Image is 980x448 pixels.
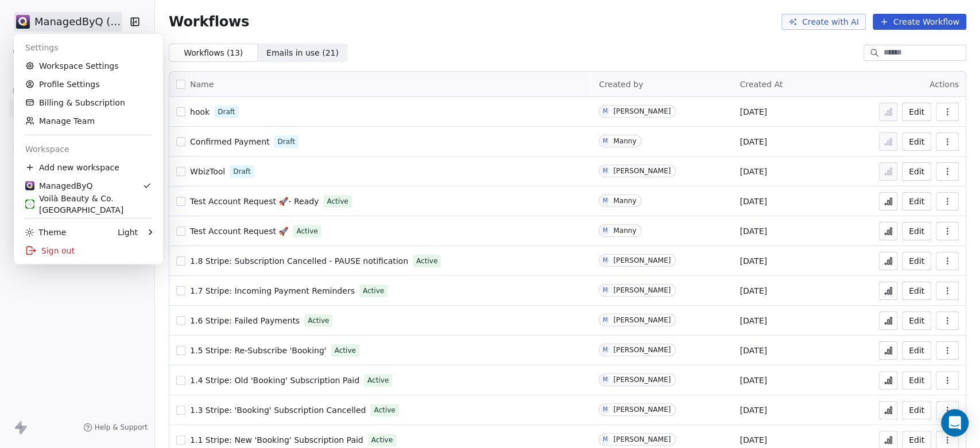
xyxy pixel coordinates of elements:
div: Workspace [18,140,158,158]
div: ManagedByQ [25,180,92,192]
a: Manage Team [18,112,158,130]
div: Voilà Beauty & Co. [GEOGRAPHIC_DATA] [25,193,152,216]
img: Stripe.png [25,181,34,190]
div: Add new workspace [18,158,158,177]
a: Workspace Settings [18,57,158,75]
img: Voila_Beauty_And_Co_Logo.png [25,200,34,209]
a: Billing & Subscription [18,94,158,112]
div: Theme [25,227,66,238]
div: Settings [18,38,158,57]
a: Profile Settings [18,75,158,94]
div: Light [118,227,138,238]
div: Sign out [18,241,158,260]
